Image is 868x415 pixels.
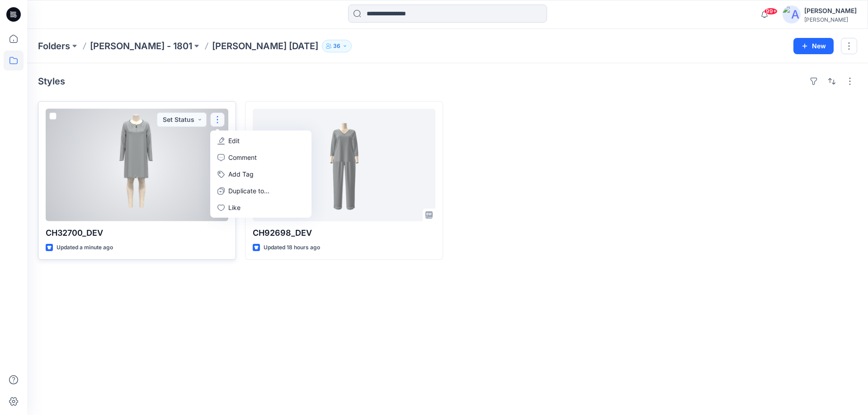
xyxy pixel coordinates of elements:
button: 36 [322,40,352,52]
p: CH92698_DEV [253,227,435,239]
div: [PERSON_NAME] [804,5,857,16]
p: Duplicate to... [228,186,269,196]
p: CH32700_DEV [46,227,228,239]
p: Updated a minute ago [57,243,113,252]
p: Like [228,203,241,212]
button: New [793,38,834,54]
a: [PERSON_NAME] - 1801 [90,40,192,52]
p: Updated 18 hours ago [264,243,320,252]
h4: Styles [38,76,65,87]
p: 36 [333,41,340,51]
img: avatar [783,5,801,23]
p: Comment [228,153,257,162]
a: CH92698_DEV [253,109,435,221]
button: Add Tag [212,166,310,182]
a: Folders [38,40,70,52]
p: [PERSON_NAME] [DATE] [212,40,318,52]
p: Edit [228,136,240,145]
a: CH32700_DEV [46,109,228,221]
a: Edit [212,132,310,149]
span: 99+ [764,8,778,15]
div: [PERSON_NAME] [804,16,857,23]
